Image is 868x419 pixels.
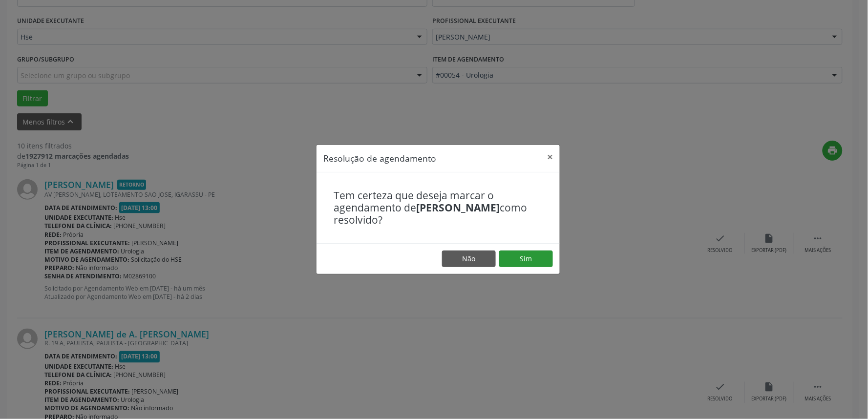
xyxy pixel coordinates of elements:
[323,152,436,165] h5: Resolução de agendamento
[334,189,543,227] h4: Tem certeza que deseja marcar o agendamento de como resolvido?
[416,201,500,214] b: [PERSON_NAME]
[442,251,496,267] button: Não
[540,145,560,169] button: Close
[499,251,553,267] button: Sim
